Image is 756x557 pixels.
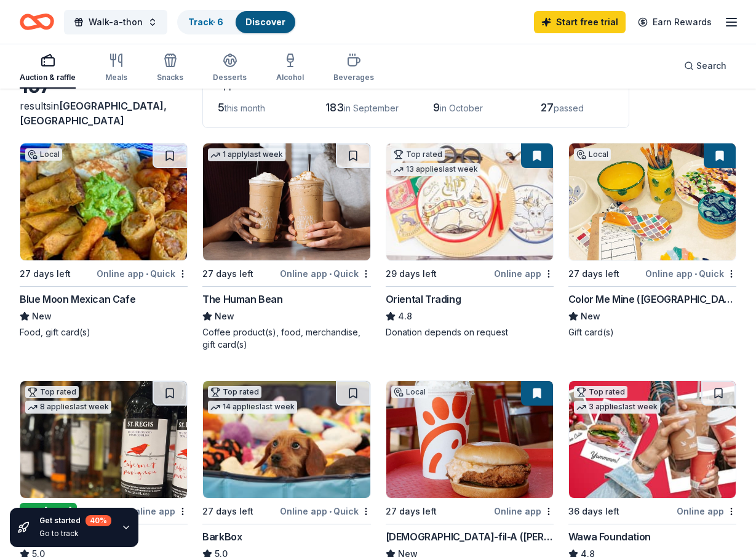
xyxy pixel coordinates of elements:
span: in September [344,103,399,113]
div: Blue Moon Mexican Cafe [20,292,135,307]
div: 40 % [86,515,111,526]
div: Get started [39,515,111,526]
div: The Human Bean [202,292,282,307]
img: Image for Blue Moon Mexican Cafe [20,143,187,260]
img: Image for Total Wine [20,381,187,498]
span: New [32,309,52,324]
div: 27 days left [386,504,437,519]
div: 29 days left [386,266,437,281]
span: this month [225,103,265,113]
div: 36 days left [568,504,619,519]
span: [GEOGRAPHIC_DATA], [GEOGRAPHIC_DATA] [20,100,167,127]
a: Image for Blue Moon Mexican CafeLocal27 days leftOnline app•QuickBlue Moon Mexican CafeNewFood, g... [20,143,188,339]
div: 8 applies last week [25,401,111,414]
button: Meals [105,48,127,89]
span: in October [440,103,483,113]
a: Earn Rewards [631,11,719,33]
div: Online app [677,503,736,519]
div: Top rated [574,386,627,398]
span: 9 [433,101,440,114]
button: Track· 6Discover [177,10,296,34]
button: Alcohol [276,48,304,89]
div: Desserts [213,73,247,82]
div: Local [574,148,611,161]
a: Image for Color Me Mine (Ridgewood)Local27 days leftOnline app•QuickColor Me Mine ([GEOGRAPHIC_DA... [568,143,736,339]
div: Meals [105,73,127,82]
div: 27 days left [20,266,71,281]
div: Donation depends on request [386,326,554,339]
div: Online app Quick [280,503,371,519]
a: Discover [245,17,285,27]
div: Food, gift card(s) [20,326,188,339]
div: Top rated [391,148,445,161]
div: 13 applies last week [391,163,480,176]
div: 1 apply last week [208,148,285,161]
a: Track· 6 [188,17,223,27]
div: Online app Quick [645,266,736,281]
div: Beverages [333,73,374,82]
img: Image for Oriental Trading [386,143,553,260]
span: Search [696,58,726,73]
a: Image for Oriental TradingTop rated13 applieslast week29 days leftOnline appOriental Trading4.8Do... [386,143,554,339]
button: Search [674,54,736,78]
span: 5 [218,101,225,114]
div: Online app Quick [97,266,188,281]
div: results [20,98,188,128]
div: 27 days left [202,504,253,519]
div: Alcohol [276,73,304,82]
img: Image for Chick-fil-A (Ramsey) [386,381,553,498]
div: Top rated [208,386,261,398]
span: • [146,269,148,279]
div: Coffee product(s), food, merchandise, gift card(s) [202,326,370,351]
span: 4.8 [398,309,412,324]
div: 27 days left [202,266,253,281]
div: Online app [494,503,554,519]
span: New [215,309,234,324]
div: 14 applies last week [208,401,297,414]
div: Local [391,386,428,398]
a: Start free trial [534,11,626,33]
img: Image for Wawa Foundation [569,381,736,498]
span: Walk-a-thon [89,15,143,30]
a: Image for The Human Bean1 applylast week27 days leftOnline app•QuickThe Human BeanNewCoffee produ... [202,143,370,351]
div: Color Me Mine ([GEOGRAPHIC_DATA]) [568,292,736,307]
div: 3 applies last week [574,401,660,414]
span: • [329,269,332,279]
div: 27 days left [568,266,619,281]
span: New [581,309,600,324]
div: [DEMOGRAPHIC_DATA]-fil-A ([PERSON_NAME]) [386,529,554,544]
img: Image for The Human Bean [203,143,370,260]
div: Online app [494,266,554,281]
div: Gift card(s) [568,326,736,339]
div: Online app Quick [280,266,371,281]
div: Oriental Trading [386,292,461,307]
div: Local [25,148,62,161]
span: 27 [541,101,554,114]
div: Wawa Foundation [568,529,651,544]
a: Home [20,7,54,36]
span: • [329,507,332,516]
div: BarkBox [202,529,242,544]
button: Auction & raffle [20,48,76,89]
img: Image for Color Me Mine (Ridgewood) [569,143,736,260]
button: Desserts [213,48,247,89]
span: in [20,100,167,127]
div: Go to track [39,529,111,539]
div: Auction & raffle [20,73,76,82]
div: Top rated [25,386,79,398]
button: Walk-a-thon [64,10,167,34]
span: passed [554,103,584,113]
div: Snacks [157,73,183,82]
button: Snacks [157,48,183,89]
img: Image for BarkBox [203,381,370,498]
span: 183 [325,101,344,114]
button: Beverages [333,48,374,89]
span: • [694,269,697,279]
